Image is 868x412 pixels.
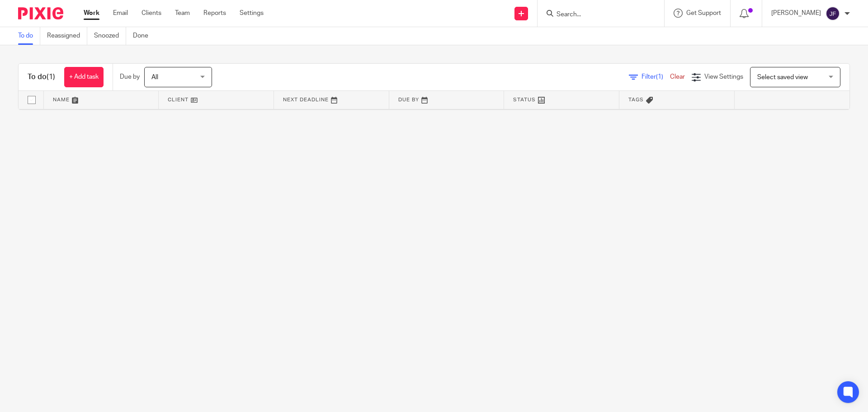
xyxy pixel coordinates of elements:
span: Tags [628,97,644,102]
a: + Add task [64,67,104,87]
input: Search [556,11,637,19]
p: [PERSON_NAME] [771,9,821,18]
img: Pixie [18,7,63,19]
a: Clients [142,9,161,18]
a: Reports [203,9,226,18]
a: Clear [670,74,685,80]
span: (1) [47,73,55,81]
img: svg%3E [826,6,840,21]
a: Snoozed [94,27,126,45]
span: Get Support [686,10,721,16]
span: All [151,74,158,81]
a: Reassigned [47,27,87,45]
h1: To do [28,72,55,82]
a: To do [18,27,40,45]
a: Done [133,27,155,45]
span: Filter [642,74,670,80]
a: Email [113,9,128,18]
span: Select saved view [757,74,808,81]
a: Team [175,9,190,18]
a: Settings [240,9,264,18]
span: (1) [656,74,663,80]
span: View Settings [704,74,743,80]
p: Due by [120,72,140,81]
a: Work [84,9,99,18]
